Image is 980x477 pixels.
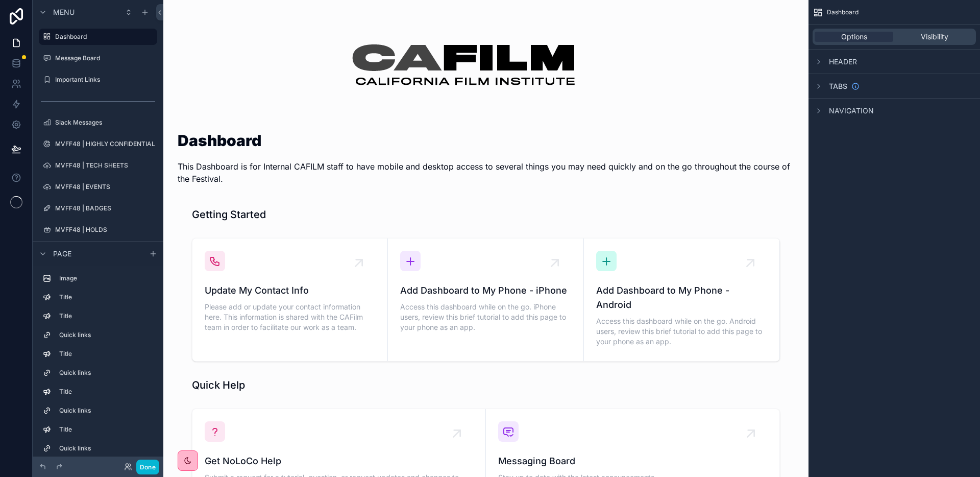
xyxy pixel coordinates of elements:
[39,157,157,174] a: MVFF48 | TECH SHEETS
[55,76,155,84] label: Important Links
[55,140,155,148] label: MVFF48 | HIGHLY CONFIDENTIAL
[827,8,859,16] span: Dashboard
[841,32,867,42] span: Options
[55,33,151,41] label: Dashboard
[39,29,157,45] a: Dashboard
[39,71,157,88] a: Important Links
[39,50,157,66] a: Message Board
[59,274,153,282] label: Image
[55,161,155,170] label: MVFF48 | TECH SHEETS
[53,249,71,259] span: Page
[59,350,153,358] label: Title
[39,222,157,238] a: MVFF48 | HOLDS
[829,106,874,116] span: Navigation
[829,57,857,67] span: Header
[921,32,948,42] span: Visibility
[59,425,153,434] label: Title
[39,114,157,131] a: Slack Messages
[53,7,75,17] span: Menu
[33,266,163,457] div: scrollable content
[55,183,155,191] label: MVFF48 | EVENTS
[136,460,159,474] button: Done
[39,179,157,195] a: MVFF48 | EVENTS
[39,136,157,152] a: MVFF48 | HIGHLY CONFIDENTIAL
[55,204,155,212] label: MVFF48 | BADGES
[55,54,155,62] label: Message Board
[59,407,153,415] label: Quick links
[59,444,153,452] label: Quick links
[55,118,155,127] label: Slack Messages
[59,369,153,377] label: Quick links
[59,331,153,339] label: Quick links
[39,200,157,217] a: MVFF48 | BADGES
[829,81,847,91] span: Tabs
[59,388,153,396] label: Title
[59,293,153,301] label: Title
[55,226,155,234] label: MVFF48 | HOLDS
[59,312,153,320] label: Title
